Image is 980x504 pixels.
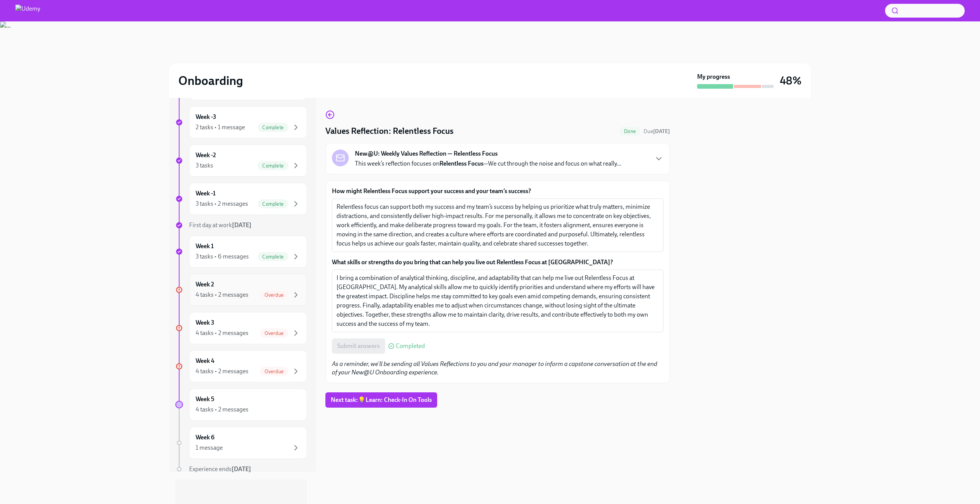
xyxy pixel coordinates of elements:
[258,201,288,207] span: Complete
[780,74,802,88] h3: 48%
[355,159,621,168] p: This week’s reflection focuses on —We cut through the noise and focus on what really...
[196,189,216,198] h6: Week -1
[396,343,425,349] span: Completed
[336,273,659,328] textarea: I bring a combination of analytical thinking, discipline, and adaptability that can help me live ...
[196,113,216,121] h6: Week -3
[232,465,251,473] strong: [DATE]
[196,252,249,261] div: 3 tasks • 6 messages
[644,128,670,135] span: September 22nd, 2025 17:00
[196,357,214,365] h6: Week 4
[619,128,640,134] span: Done
[175,312,307,344] a: Week 34 tasks • 2 messagesOverdue
[175,274,307,306] a: Week 24 tasks • 2 messagesOverdue
[260,292,288,298] span: Overdue
[258,254,288,260] span: Complete
[260,330,288,336] span: Overdue
[355,150,498,158] strong: New@U: Weekly Values Reflection — Relentless Focus
[332,187,663,195] label: How might Relentless Focus support your success and your team’s success?
[232,221,252,229] strong: [DATE]
[196,433,214,442] h6: Week 6
[175,145,307,177] a: Week -23 tasksComplete
[189,221,252,229] span: First day at work
[332,258,663,267] label: What skills or strengths do you bring that can help you live out Relentless Focus at [GEOGRAPHIC_...
[178,73,243,88] h2: Onboarding
[196,123,245,132] div: 2 tasks • 1 message
[653,128,670,135] strong: [DATE]
[175,236,307,268] a: Week 13 tasks • 6 messagesComplete
[325,125,454,137] h4: Values Reflection: Relentless Focus
[196,291,248,299] div: 4 tasks • 2 messages
[196,395,214,403] h6: Week 5
[332,360,657,376] em: As a reminder, we'll be sending all Values Reflections to you and your manager to inform a capsto...
[258,163,288,169] span: Complete
[196,444,223,452] div: 1 message
[175,389,307,421] a: Week 54 tasks • 2 messages
[644,128,670,135] span: Due
[331,396,432,404] span: Next task : 💡Learn: Check-In On Tools
[196,151,216,159] h6: Week -2
[175,221,307,229] a: First day at work[DATE]
[325,392,437,408] button: Next task:💡Learn: Check-In On Tools
[15,5,40,17] img: Udemy
[196,242,214,250] h6: Week 1
[336,202,659,248] textarea: Relentless focus can support both my success and my team’s success by helping us prioritize what ...
[258,125,288,130] span: Complete
[196,319,214,327] h6: Week 3
[697,73,730,81] strong: My progress
[196,200,248,208] div: 3 tasks • 2 messages
[175,427,307,459] a: Week 61 message
[196,161,213,170] div: 3 tasks
[439,160,483,167] strong: Relentless Focus
[196,329,248,337] div: 4 tasks • 2 messages
[175,350,307,382] a: Week 44 tasks • 2 messagesOverdue
[196,405,248,414] div: 4 tasks • 2 messages
[189,465,251,473] span: Experience ends
[260,369,288,374] span: Overdue
[196,367,248,376] div: 4 tasks • 2 messages
[196,280,214,289] h6: Week 2
[175,106,307,138] a: Week -32 tasks • 1 messageComplete
[175,183,307,215] a: Week -13 tasks • 2 messagesComplete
